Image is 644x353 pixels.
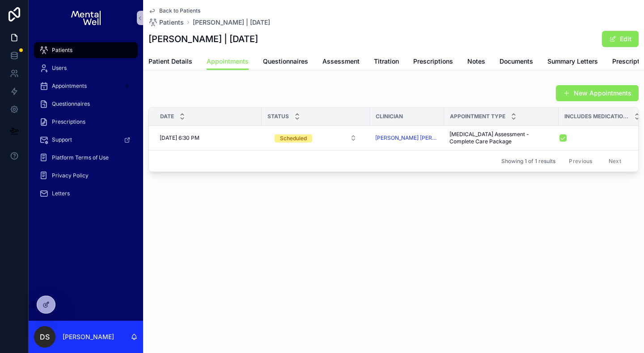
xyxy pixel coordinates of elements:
[159,18,184,27] span: Patients
[52,118,85,125] span: Prescriptions
[160,134,256,142] a: [DATE] 6:30 PM
[322,57,360,66] span: Assessment
[280,134,307,142] div: Scheduled
[413,57,453,66] span: Prescriptions
[375,134,439,142] a: [PERSON_NAME] [PERSON_NAME]
[52,65,67,72] span: Users
[148,57,192,66] span: Patient Details
[52,154,109,161] span: Platform Terms of Use
[34,60,138,76] a: Users
[376,113,403,120] span: Clinician
[374,57,399,66] span: Titration
[34,78,138,94] a: Appointments
[207,53,249,70] a: Appointments
[501,158,555,165] span: Showing 1 of 1 results
[267,113,289,120] span: Status
[267,129,364,146] a: Select Button
[413,53,453,71] a: Prescriptions
[449,131,553,145] a: [MEDICAL_DATA] Assessment - Complete Care Package
[159,7,200,14] span: Back to Patients
[267,130,364,146] button: Select Button
[71,11,100,25] img: App logo
[500,57,533,66] span: Documents
[52,172,89,179] span: Privacy Policy
[160,134,199,142] span: [DATE] 6:30 PM
[263,57,308,66] span: Questionnaires
[34,132,138,148] a: Support
[63,332,114,341] p: [PERSON_NAME]
[500,53,533,71] a: Documents
[52,47,72,54] span: Patients
[547,57,598,66] span: Summary Letters
[193,18,270,27] a: [PERSON_NAME] | [DATE]
[547,53,598,71] a: Summary Letters
[602,31,639,47] button: Edit
[34,185,138,202] a: Letters
[52,190,70,197] span: Letters
[467,57,485,66] span: Notes
[564,113,629,120] span: Includes Medication Initial Titration?
[148,18,184,27] a: Patients
[148,33,258,45] h1: [PERSON_NAME] | [DATE]
[52,100,90,108] span: Questionnaires
[263,53,308,71] a: Questionnaires
[374,53,399,71] a: Titration
[207,57,249,66] span: Appointments
[467,53,485,71] a: Notes
[450,113,505,120] span: Appointment Type
[40,331,50,342] span: DS
[34,96,138,112] a: Questionnaires
[34,168,138,184] a: Privacy Policy
[322,53,360,71] a: Assessment
[52,82,87,90] span: Appointments
[52,136,72,143] span: Support
[148,7,200,14] a: Back to Patients
[29,36,143,213] div: scrollable content
[34,42,138,58] a: Patients
[148,53,192,71] a: Patient Details
[556,85,639,101] button: New Appointments
[160,113,174,120] span: Date
[34,150,138,166] a: Platform Terms of Use
[34,114,138,130] a: Prescriptions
